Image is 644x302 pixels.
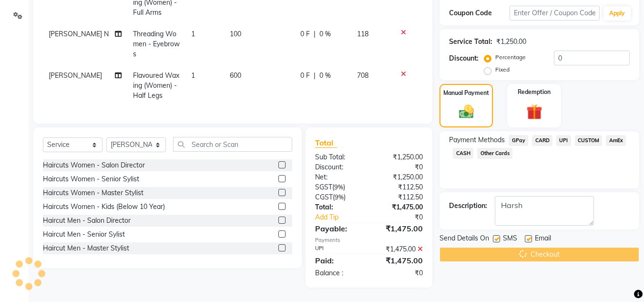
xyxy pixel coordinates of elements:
[369,255,430,266] div: ₹1,475.00
[369,192,430,202] div: ₹112.50
[521,102,547,122] img: _gift.svg
[308,212,379,222] a: Add Tip
[314,71,316,81] span: |
[308,268,369,278] div: Balance :
[518,88,551,96] label: Redemption
[133,71,179,100] span: Flavoured Waxing (Women) - Half Legs
[369,244,430,254] div: ₹1,475.00
[308,223,369,234] div: Payable:
[191,71,195,80] span: 1
[49,71,102,80] span: [PERSON_NAME]
[369,182,430,192] div: ₹112.50
[495,53,526,62] label: Percentage
[43,174,139,184] div: Haircuts Women - Senior Sylist
[308,192,369,202] div: ( )
[300,71,310,81] span: 0 F
[369,202,430,212] div: ₹1,475.00
[49,30,109,38] span: [PERSON_NAME] N
[315,183,332,191] span: SGST
[315,138,337,148] span: Total
[319,71,331,81] span: 0 %
[477,148,512,159] span: Other Cards
[173,137,292,152] input: Search or Scan
[454,103,479,120] img: _cash.svg
[308,255,369,266] div: Paid:
[440,233,489,245] span: Send Details On
[357,71,368,80] span: 708
[314,29,316,39] span: |
[495,65,510,74] label: Fixed
[496,37,526,47] div: ₹1,250.00
[308,152,369,162] div: Sub Total:
[449,37,492,47] div: Service Total:
[133,30,180,58] span: Threading Women - Eyebrows
[449,8,509,18] div: Coupon Code
[369,172,430,182] div: ₹1,250.00
[575,135,603,146] span: CUSTOM
[308,172,369,182] div: Net:
[315,193,333,201] span: CGST
[535,233,551,245] span: Email
[453,148,473,159] span: CASH
[556,135,571,146] span: UPI
[191,30,195,38] span: 1
[43,188,143,198] div: Haircuts Women - Master Stylist
[369,268,430,278] div: ₹0
[334,183,343,191] span: 9%
[43,202,165,212] div: Haircuts Women - Kids (Below 10 Year)
[449,53,479,63] div: Discount:
[369,223,430,234] div: ₹1,475.00
[43,229,125,240] div: Haircut Men - Senior Sylist
[315,236,423,244] div: Payments
[319,29,331,39] span: 0 %
[503,233,517,245] span: SMS
[308,202,369,212] div: Total:
[300,29,310,39] span: 0 F
[449,135,505,145] span: Payment Methods
[606,135,626,146] span: AmEx
[308,162,369,172] div: Discount:
[510,6,600,21] input: Enter Offer / Coupon Code
[230,71,241,80] span: 600
[357,30,368,38] span: 118
[443,89,489,97] label: Manual Payment
[308,182,369,192] div: ( )
[369,162,430,172] div: ₹0
[335,193,344,201] span: 9%
[43,160,145,170] div: Haircuts Women - Salon Director
[603,6,631,21] button: Apply
[308,244,369,254] div: UPI
[379,212,430,222] div: ₹0
[43,216,131,226] div: Haircut Men - Salon Director
[230,30,241,38] span: 100
[532,135,552,146] span: CARD
[369,152,430,162] div: ₹1,250.00
[43,243,129,253] div: Haircut Men - Master Stylist
[449,201,487,211] div: Description:
[509,135,528,146] span: GPay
